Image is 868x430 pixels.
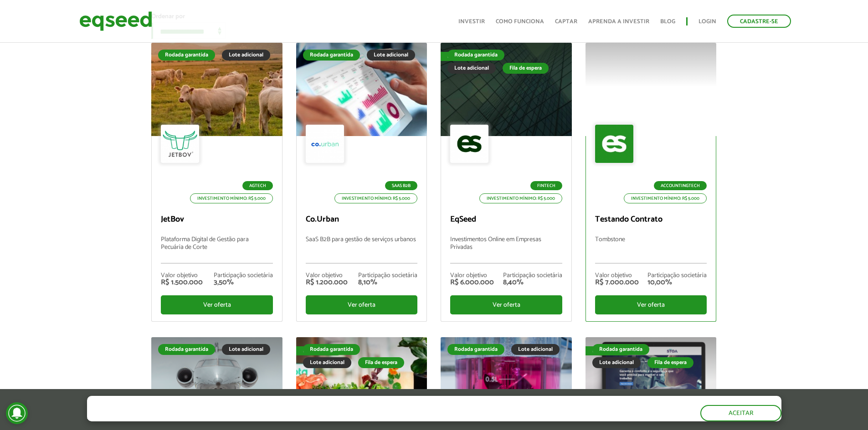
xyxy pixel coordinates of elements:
div: Ver oferta [450,295,562,314]
button: Aceitar [700,405,781,421]
div: Fila de espera [586,346,632,355]
div: Rodada garantida [447,344,504,355]
div: Fila de espera [358,357,404,368]
div: 8,40% [503,279,562,286]
div: Ver oferta [161,295,272,314]
a: Investir [458,19,485,25]
a: AccountingTech Investimento mínimo: R$ 5.000 Testando Contrato Tombstone Valor objetivo R$ 7.000.... [586,43,716,322]
a: Blog [660,19,675,25]
div: Lote adicional [592,357,641,368]
div: Rodada garantida [158,50,215,61]
p: Testando Contrato [595,215,707,225]
div: R$ 6.000.000 [450,279,494,286]
div: Participação societária [358,273,417,279]
p: SaaS B2B [385,181,417,190]
a: Como funciona [496,19,544,25]
div: R$ 1.200.000 [306,279,348,286]
div: 10,00% [647,279,707,286]
p: Plataforma Digital de Gestão para Pecuária de Corte [161,236,272,263]
p: Tombstone [595,236,707,263]
div: Participação societária [214,273,273,279]
a: Login [699,19,716,25]
div: 8,10% [358,279,417,286]
div: Lote adicional [222,344,270,355]
div: R$ 7.000.000 [595,279,639,286]
div: Participação societária [503,273,562,279]
p: Ao clicar em "aceitar", você aceita nossa . [87,412,417,421]
a: Rodada garantida Lote adicional Agtech Investimento mínimo: R$ 5.000 JetBov Plataforma Digital de... [151,43,282,322]
div: Lote adicional [511,344,560,355]
div: Fila de espera [647,357,693,368]
p: Investimentos Online em Empresas Privadas [450,236,562,263]
h5: O site da EqSeed utiliza cookies para melhorar sua navegação. [87,396,417,410]
img: EqSeed [79,9,152,33]
div: Valor objetivo [161,273,203,279]
div: Participação societária [647,273,707,279]
div: Lote adicional [222,50,270,61]
div: Valor objetivo [595,273,639,279]
p: EqSeed [450,215,562,225]
div: Rodada garantida [303,344,360,355]
p: JetBov [161,215,272,225]
div: Ver oferta [306,295,417,314]
div: Fila de espera [296,346,342,355]
div: Fila de espera [503,63,549,74]
div: Rodada garantida [592,344,649,355]
div: Valor objetivo [450,273,494,279]
p: Investimento mínimo: R$ 5.000 [334,193,417,203]
a: Captar [555,19,577,25]
a: Fila de espera Rodada garantida Lote adicional Fila de espera Fintech Investimento mínimo: R$ 5.0... [441,43,571,322]
div: Ver oferta [595,295,707,314]
a: Cadastre-se [727,15,791,28]
div: Lote adicional [367,50,415,61]
p: Co.Urban [306,215,417,225]
div: Valor objetivo [306,273,348,279]
p: Agtech [242,181,273,190]
p: Fintech [530,181,562,190]
a: Rodada garantida Lote adicional SaaS B2B Investimento mínimo: R$ 5.000 Co.Urban SaaS B2B para ges... [296,43,427,322]
div: Lote adicional [447,63,496,74]
div: Rodada garantida [447,50,504,61]
div: Fila de espera [441,52,487,61]
p: Investimento mínimo: R$ 5.000 [624,193,707,203]
p: AccountingTech [654,181,707,190]
div: Rodada garantida [303,50,360,61]
div: R$ 1.500.000 [161,279,203,286]
div: 3,50% [214,279,273,286]
div: Rodada garantida [158,344,215,355]
a: política de privacidade e de cookies [207,413,313,421]
a: Aprenda a investir [588,19,649,25]
div: Lote adicional [303,357,351,368]
p: Investimento mínimo: R$ 5.000 [190,193,273,203]
p: SaaS B2B para gestão de serviços urbanos [306,236,417,263]
p: Investimento mínimo: R$ 5.000 [479,193,562,203]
